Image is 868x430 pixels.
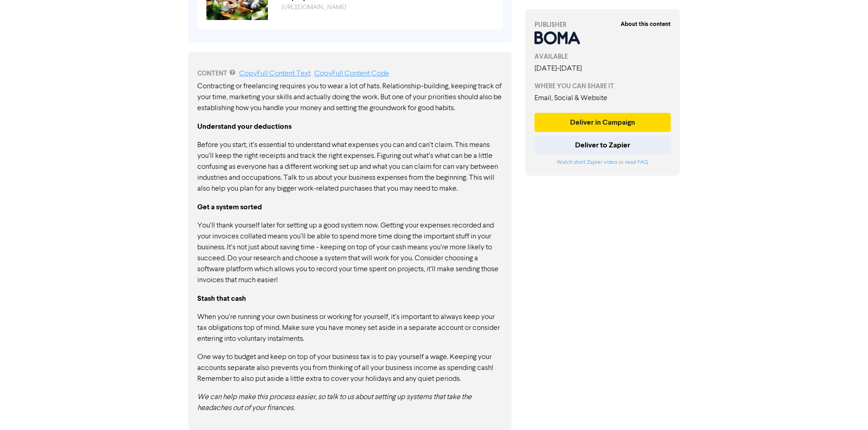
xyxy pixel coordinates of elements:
div: https://public2.bomamarketing.com/cp/2EPhGVXftiosyK6k6ES8W2?sa=ggkirF9 [275,3,500,12]
div: [DATE] - [DATE] [534,63,671,74]
a: Watch short Zapier video [557,160,617,165]
strong: About this content [621,20,671,28]
div: PUBLISHER [534,20,671,30]
p: You’ll thank yourself later for setting up a good system now. Getting your expenses recorded and ... [197,220,503,286]
button: Deliver to Zapier [534,136,671,155]
p: When you’re running your own business or working for yourself, it’s important to always keep your... [197,312,503,344]
strong: Stash that cash [197,294,246,303]
strong: Get a system sorted [197,202,262,212]
strong: Understand your deductions [197,122,292,131]
div: CONTENT [197,68,503,79]
a: Copy Full Content Text [239,70,311,77]
div: AVAILABLE [534,52,671,61]
iframe: Chat Widget [754,332,868,430]
em: We can help make this process easier, so talk to us about setting up systems that take the headac... [197,394,472,412]
p: Contracting or freelancing requires you to wear a lot of hats. Relationship-building, keeping tra... [197,81,503,114]
p: One way to budget and keep on top of your business tax is to pay yourself a wage. Keeping your ac... [197,352,503,384]
div: WHERE YOU CAN SHARE IT [534,81,671,91]
div: Email, Social & Website [534,93,671,104]
a: read FAQ [625,160,648,165]
a: [URL][DOMAIN_NAME] [282,4,346,10]
p: Before you start, it’s essential to understand what expenses you can and can’t claim. This means ... [197,140,503,194]
div: or [534,158,671,167]
button: Deliver in Campaign [534,113,671,132]
a: Copy Full Content Code [314,70,389,77]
